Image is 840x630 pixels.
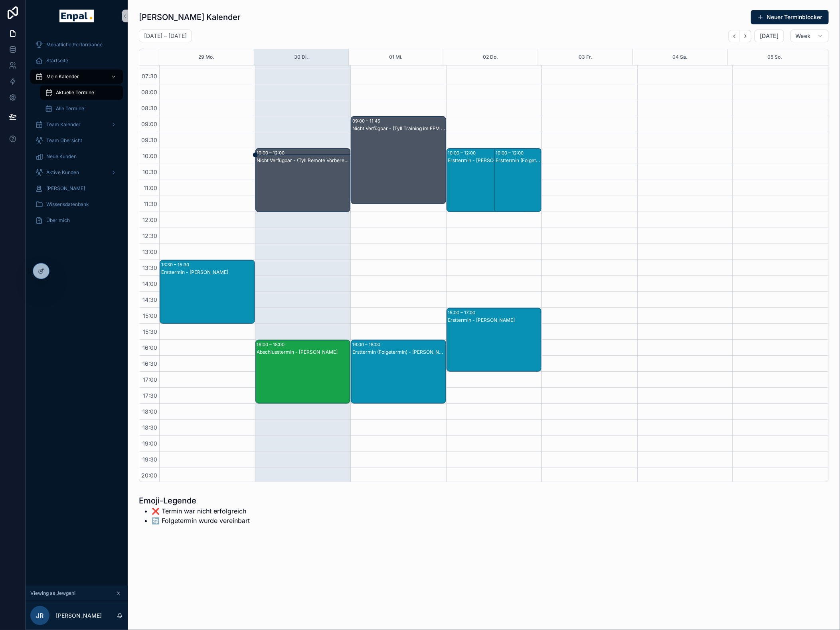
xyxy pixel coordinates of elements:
[46,121,81,128] span: Team Kalender
[257,341,287,349] div: 16:00 – 18:00
[496,149,526,157] div: 10:00 – 12:00
[40,101,123,116] a: Alle Termine
[140,408,159,415] span: 18:00
[389,49,403,65] button: 01 Mi.
[294,49,308,65] button: 30 Di.
[755,30,784,42] button: [DATE]
[351,117,446,204] div: 09:00 – 11:45Nicht Verfügbar - (Tyll Training im FFM Office)
[30,117,123,132] a: Team Kalender
[40,85,123,100] a: Aktuelle Termine
[140,248,159,255] span: 13:00
[59,10,93,22] img: App logo
[448,317,541,323] div: Ersttermin - [PERSON_NAME]
[140,73,159,79] span: 07:30
[140,216,159,223] span: 12:00
[791,30,829,42] button: Week
[46,137,82,144] span: Team Übersicht
[139,121,159,127] span: 09:00
[46,57,68,64] span: Startseite
[257,149,287,157] div: 10:00 – 12:00
[760,32,779,40] span: [DATE]
[351,340,446,403] div: 16:00 – 18:00Ersttermin (Folgetermin) - [PERSON_NAME]
[140,456,159,463] span: 19:30
[448,149,478,157] div: 10:00 – 12:00
[447,149,527,212] div: 10:00 – 12:00Ersttermin - [PERSON_NAME]
[140,440,159,447] span: 19:00
[56,612,102,620] p: [PERSON_NAME]
[672,49,688,65] button: 04 Sa.
[352,341,382,349] div: 16:00 – 18:00
[46,217,70,224] span: Über mich
[256,149,350,212] div: 10:00 – 12:00Nicht Verfügbar - (Tyll Remote Vorbereitung)
[796,32,811,40] span: Week
[141,328,159,335] span: 15:30
[448,157,527,164] div: Ersttermin - [PERSON_NAME]
[140,424,159,431] span: 18:30
[257,349,350,355] div: Abschlusstermin - [PERSON_NAME]
[152,516,250,525] li: 🔄️ Folgetermin wurde vereinbart
[139,137,159,143] span: 09:30
[56,89,94,96] span: Aktuelle Termine
[30,38,123,52] a: Monatliche Performance
[30,590,75,596] span: Viewing as Jewgeni
[579,49,592,65] button: 03 Fr.
[352,349,445,355] div: Ersttermin (Folgetermin) - [PERSON_NAME]
[198,49,214,65] button: 29 Mo.
[139,105,159,111] span: 08:30
[30,197,123,212] a: Wissensdatenbank
[448,309,478,317] div: 15:00 – 17:00
[140,344,159,351] span: 16:00
[161,269,254,275] div: Ersttermin - [PERSON_NAME]
[56,105,84,112] span: Alle Termine
[46,42,103,48] span: Monatliche Performance
[140,360,159,367] span: 16:30
[46,185,85,192] span: [PERSON_NAME]
[30,149,123,164] a: Neue Kunden
[140,264,159,271] span: 13:30
[483,49,498,65] button: 02 Do.
[139,12,241,23] h1: [PERSON_NAME] Kalender
[447,308,542,371] div: 15:00 – 17:00Ersttermin - [PERSON_NAME]
[36,611,44,620] span: JR
[30,213,123,228] a: Über mich
[139,89,159,95] span: 08:00
[46,169,79,176] span: Aktive Kunden
[140,168,159,175] span: 10:30
[30,53,123,68] a: Startseite
[139,472,159,479] span: 20:00
[496,157,541,164] div: Ersttermin (Folgetermin) - [PERSON_NAME]
[144,32,187,40] h2: [DATE] – [DATE]
[256,340,350,403] div: 16:00 – 18:00Abschlusstermin - [PERSON_NAME]
[160,260,255,323] div: 13:30 – 15:30Ersttermin - [PERSON_NAME]
[141,376,159,383] span: 17:00
[46,201,89,208] span: Wissensdatenbank
[494,149,541,212] div: 10:00 – 12:00Ersttermin (Folgetermin) - [PERSON_NAME]
[141,312,159,319] span: 15:00
[141,392,159,399] span: 17:30
[30,69,123,84] a: Mein Kalender
[139,495,250,506] h1: Emoji-Legende
[30,133,123,148] a: Team Übersicht
[140,280,159,287] span: 14:00
[140,296,159,303] span: 14:30
[140,232,159,239] span: 12:30
[257,157,350,164] div: Nicht Verfügbar - (Tyll Remote Vorbereitung)
[26,32,128,238] div: scrollable content
[729,30,740,42] button: Back
[740,30,751,42] button: Next
[352,125,445,132] div: Nicht Verfügbar - (Tyll Training im FFM Office)
[142,184,159,191] span: 11:00
[767,49,782,65] button: 05 So.
[46,153,77,160] span: Neue Kunden
[30,181,123,196] a: [PERSON_NAME]
[46,73,79,80] span: Mein Kalender
[140,153,159,159] span: 10:00
[30,165,123,180] a: Aktive Kunden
